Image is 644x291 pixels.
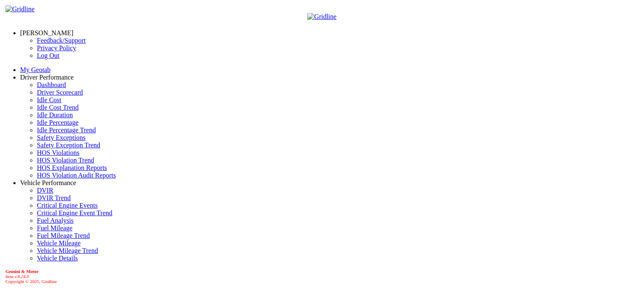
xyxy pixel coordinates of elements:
[37,217,74,224] a: Fuel Analysis
[37,202,98,209] a: Critical Engine Events
[20,29,73,36] a: [PERSON_NAME]
[37,149,79,156] a: HOS Violations
[37,224,73,232] a: Fuel Mileage
[5,269,641,284] div: Copyright © 2025, Gridline
[37,209,112,216] a: Critical Engine Event Trend
[37,194,70,201] a: DVIR Trend
[37,37,86,44] a: Feedback/Support
[37,142,100,149] a: Safety Exception Trend
[20,66,50,73] a: My Geotab
[5,274,29,279] i: beta v.8.24.0
[307,13,336,21] img: Gridline
[37,232,90,239] a: Fuel Mileage Trend
[5,269,39,274] b: Gemini & Motor
[37,81,66,88] a: Dashboard
[37,187,53,194] a: DVIR
[5,5,34,13] img: Gridline
[37,52,60,59] a: Log Out
[37,247,98,254] a: Vehicle Mileage Trend
[37,44,76,52] a: Privacy Policy
[20,74,74,81] a: Driver Performance
[37,111,73,118] a: Idle Duration
[37,239,80,247] a: Vehicle Mileage
[37,126,96,134] a: Idle Percentage Trend
[37,96,61,103] a: Idle Cost
[37,89,83,96] a: Driver Scorecard
[37,172,116,179] a: HOS Violation Audit Reports
[37,104,79,111] a: Idle Cost Trend
[37,134,86,141] a: Safety Exceptions
[37,255,78,262] a: Vehicle Details
[37,119,78,126] a: Idle Percentage
[37,164,107,171] a: HOS Explanation Reports
[37,157,94,164] a: HOS Violation Trend
[20,179,76,186] a: Vehicle Performance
